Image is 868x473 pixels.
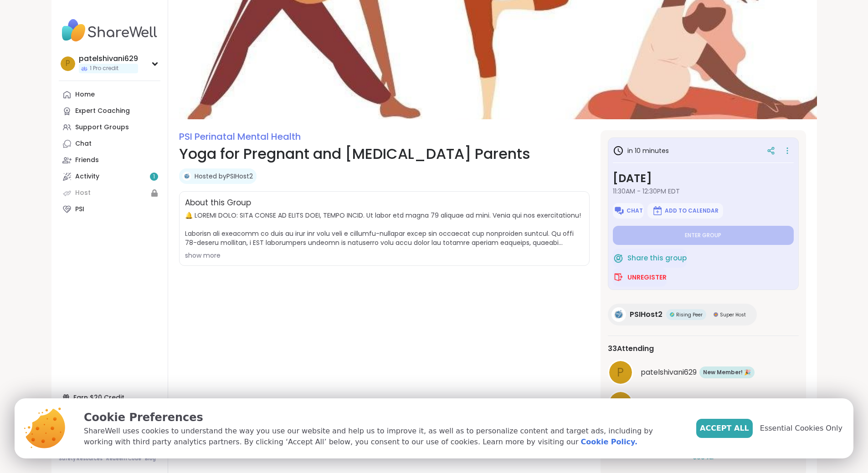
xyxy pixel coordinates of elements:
a: Friends [59,152,160,168]
img: PSIHost2 [182,172,191,181]
div: Friends [75,156,99,165]
button: Add to Calendar [647,203,723,219]
span: p [66,58,70,70]
div: PSI [75,205,84,214]
button: Enter group [613,226,794,245]
div: Chat [75,139,92,148]
a: Blog [145,456,156,462]
img: ShareWell Logomark [652,205,663,216]
span: Super Host [720,311,746,318]
div: Activity [75,172,99,181]
a: PSIHost2PSIHost2Rising PeerRising PeerSuper HostSuper Host [608,304,757,326]
span: Enter group [685,232,721,239]
div: Support Groups [75,123,129,132]
h3: [DATE] [613,170,794,187]
span: Share this group [627,253,687,264]
div: Host [75,188,91,198]
a: Safety Resources [59,456,103,462]
span: 1 Pro credit [90,65,118,72]
span: p [617,364,624,381]
span: harmony98 [641,398,682,409]
a: Expert Coaching [59,103,160,119]
a: hharmony98 [608,391,799,416]
div: Expert Coaching [75,107,130,116]
p: Cookie Preferences [84,409,682,426]
span: Unregister [627,273,667,282]
a: Redeem Code [106,456,141,462]
img: Super Host [714,312,718,317]
a: Host [59,185,160,201]
div: show more [185,251,584,260]
span: 🔔 LOREMI DOLO: SITA CONSE AD ELITS DOEI, TEMPO INCID. Ut labor etd magna 79 aliquae ad mini. Veni... [185,211,584,247]
span: 1 [153,173,155,181]
h1: Yoga for Pregnant and [MEDICAL_DATA] Parents [179,143,590,165]
a: Activity1 [59,168,160,185]
a: Chat [59,136,160,152]
a: Home [59,86,160,103]
div: patelshivani629 [79,54,138,64]
button: Chat [613,203,644,219]
div: Home [75,90,95,99]
span: Chat [627,207,643,214]
a: PSI Perinatal Mental Health [179,130,301,143]
button: Accept All [696,419,753,438]
p: ShareWell uses cookies to understand the way you use our website and help us to improve it, as we... [84,426,682,448]
a: PSI [59,201,160,218]
a: ppatelshivani629New Member! 🎉 [608,360,799,385]
img: ShareWell Logomark [613,272,624,283]
span: 33 Attending [608,343,654,354]
span: Accept All [700,423,749,434]
a: Cookie Policy. [581,437,637,448]
img: ShareWell Nav Logo [59,15,160,46]
span: New Member! 🎉 [703,368,751,376]
img: PSIHost2 [611,307,626,322]
span: patelshivani629 [641,367,697,378]
h3: in 10 minutes [613,145,669,156]
span: 11:30AM - 12:30PM EDT [613,187,794,196]
button: Unregister [613,268,667,287]
button: Share this group [613,249,687,268]
img: ShareWell Logomark [614,205,625,216]
span: h [616,395,625,412]
div: Earn $20 Credit [59,389,160,406]
span: PSIHost2 [630,309,663,320]
a: Hosted byPSIHost2 [195,172,253,181]
img: Rising Peer [670,312,674,317]
span: Rising Peer [676,311,703,318]
span: Add to Calendar [665,207,719,214]
img: ShareWell Logomark [613,253,624,264]
a: Support Groups [59,119,160,136]
span: Essential Cookies Only [760,423,842,434]
h2: About this Group [185,197,251,209]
